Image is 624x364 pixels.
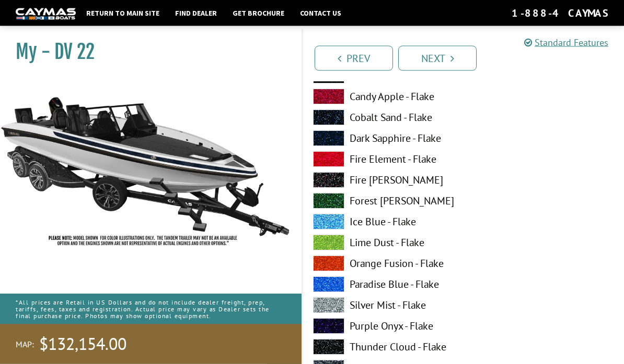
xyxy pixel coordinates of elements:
a: Return to main site [81,6,165,20]
h1: My - DV 22 [16,40,275,64]
label: Dark Sapphire - Flake [313,131,453,147]
span: $132,154.00 [39,333,126,355]
label: Candy Apple - Flake [313,89,453,105]
label: Paradise Blue - Flake [313,277,453,293]
label: Purple Onyx - Flake [313,319,453,334]
label: Forest [PERSON_NAME] [313,193,453,209]
span: MAP: [16,339,34,350]
div: 1-888-4CAYMAS [512,6,608,20]
a: Contact Us [295,6,346,20]
label: Silver Mist - Flake [313,298,453,313]
a: Get Brochure [227,6,290,20]
a: Prev [315,46,393,71]
a: Standard Features [524,37,608,48]
img: white-logo-c9c8dbefe5ff5ceceb0f0178aa75bf4bb51f6bca0971e226c86eb53dfe498488.png [16,8,76,19]
label: Fire Element - Flake [313,152,453,167]
label: Fire [PERSON_NAME] [313,173,453,188]
a: Find Dealer [170,6,222,20]
label: Lime Dust - Flake [313,235,453,251]
label: Orange Fusion - Flake [313,256,453,272]
p: *All prices are Retail in US Dollars and do not include dealer freight, prep, tariffs, fees, taxe... [16,294,286,325]
label: Cobalt Sand - Flake [313,110,453,126]
label: Ice Blue - Flake [313,214,453,230]
label: Thunder Cloud - Flake [313,339,453,355]
ul: Pagination [312,44,624,71]
a: Next [398,46,477,71]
